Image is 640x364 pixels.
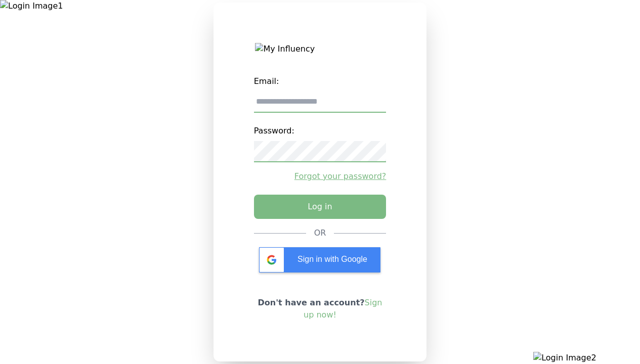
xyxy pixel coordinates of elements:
[254,297,387,321] p: Don't have an account?
[533,352,640,364] img: Login Image2
[297,255,367,263] span: Sign in with Google
[259,247,380,272] div: Sign in with Google
[254,71,387,92] label: Email:
[255,43,385,55] img: My Influency
[254,195,387,219] button: Log in
[254,170,387,183] a: Forgot your password?
[314,227,326,239] div: OR
[254,121,387,141] label: Password:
